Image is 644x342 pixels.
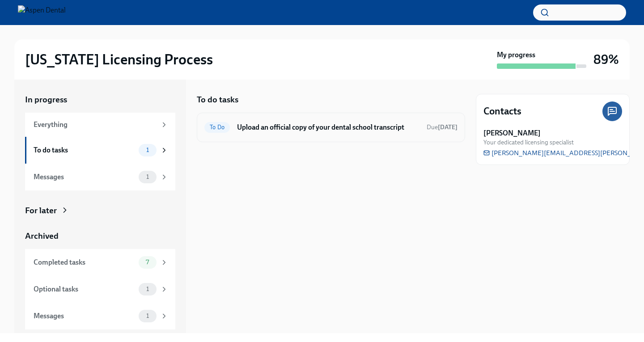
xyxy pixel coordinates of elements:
[25,205,175,216] a: For later
[497,50,535,60] strong: My progress
[593,51,619,68] h3: 89%
[25,249,175,276] a: Completed tasks7
[25,137,175,164] a: To do tasks1
[427,123,458,131] span: August 18th, 2025 10:00
[141,147,154,153] span: 1
[427,123,458,131] span: Due
[34,120,157,130] div: Everything
[25,51,213,68] h2: [US_STATE] Licensing Process
[25,230,175,242] a: Archived
[25,276,175,303] a: Optional tasks1
[25,113,175,137] a: Everything
[438,123,458,131] strong: [DATE]
[18,5,66,20] img: Aspen Dental
[197,94,238,106] h5: To do tasks
[34,284,135,294] div: Optional tasks
[237,122,419,132] h6: Upload an official copy of your dental school transcript
[141,173,154,180] span: 1
[483,105,521,118] h4: Contacts
[483,128,541,138] strong: [PERSON_NAME]
[204,120,458,135] a: To DoUpload an official copy of your dental school transcriptDue[DATE]
[141,312,154,319] span: 1
[34,311,135,321] div: Messages
[34,258,135,267] div: Completed tasks
[204,124,230,131] span: To Do
[25,164,175,190] a: Messages1
[483,138,574,147] span: Your dedicated licensing specialist
[25,205,57,216] div: For later
[140,259,154,266] span: 7
[141,286,154,292] span: 1
[25,94,175,106] a: In progress
[34,145,135,155] div: To do tasks
[25,303,175,329] a: Messages1
[34,172,135,182] div: Messages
